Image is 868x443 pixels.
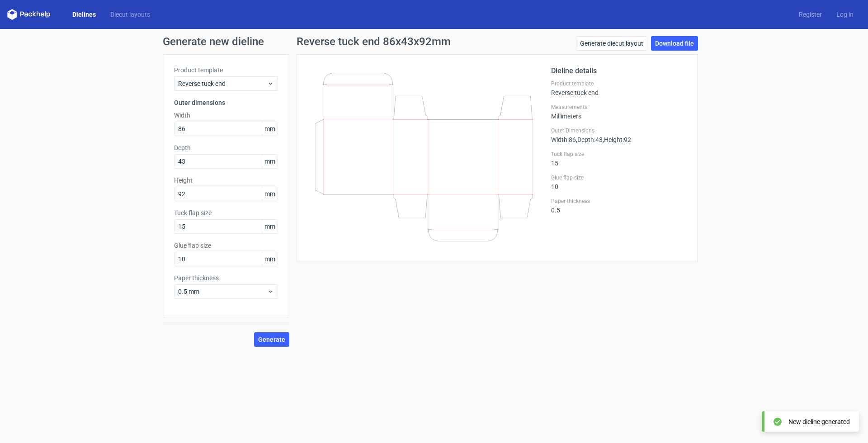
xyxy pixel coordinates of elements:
[551,80,687,87] label: Product template
[651,36,698,51] a: Download file
[258,336,285,343] span: Generate
[829,10,861,19] a: Log in
[551,198,687,214] div: 0.5
[178,79,267,88] span: Reverse tuck end
[551,66,687,76] h2: Dieline details
[65,10,103,19] a: Dielines
[551,127,687,134] label: Outer Dimensions
[262,252,278,266] span: mm
[551,80,687,96] div: Reverse tuck end
[254,332,289,347] button: Generate
[297,36,451,47] h1: Reverse tuck end 86x43x92mm
[262,220,278,233] span: mm
[174,176,278,185] label: Height
[174,241,278,250] label: Glue flap size
[174,143,278,152] label: Depth
[792,10,829,19] a: Register
[551,136,576,143] span: Width : 86
[551,174,687,181] label: Glue flap size
[603,136,631,143] span: , Height : 92
[174,273,278,283] label: Paper thickness
[551,104,687,120] div: Millimeters
[174,111,278,120] label: Width
[163,36,705,47] h1: Generate new dieline
[576,36,647,51] a: Generate diecut layout
[551,198,687,205] label: Paper thickness
[178,287,267,296] span: 0.5 mm
[788,417,850,426] div: New dieline generated
[551,104,687,111] label: Measurements
[551,151,687,158] label: Tuck flap size
[262,155,278,168] span: mm
[103,10,157,19] a: Diecut layouts
[551,174,687,190] div: 10
[262,187,278,201] span: mm
[174,66,278,75] label: Product template
[174,98,278,107] h3: Outer dimensions
[174,208,278,217] label: Tuck flap size
[262,122,278,136] span: mm
[551,151,687,167] div: 15
[576,136,603,143] span: , Depth : 43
